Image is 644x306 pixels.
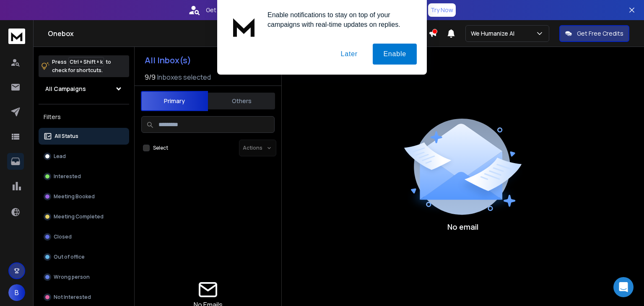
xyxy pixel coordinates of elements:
button: Others [208,92,275,110]
button: All Status [39,128,129,145]
p: Lead [54,153,66,160]
p: No email [447,221,478,233]
img: notification icon [227,10,261,44]
button: B [8,284,25,301]
button: Wrong person [39,269,129,285]
p: Out of office [54,254,85,260]
button: Later [330,44,368,65]
button: Interested [39,168,129,185]
p: All Status [55,133,78,140]
p: Meeting Booked [54,193,95,200]
div: Enable notifications to stay on top of your campaigns with real-time updates on replies. [261,10,417,29]
label: Select [153,145,168,151]
button: Meeting Completed [39,208,129,225]
button: Closed [39,228,129,245]
p: Closed [54,233,72,240]
div: Open Intercom Messenger [613,277,634,297]
button: Enable [373,44,417,65]
h3: Inboxes selected [157,72,211,82]
button: Primary [141,91,208,111]
h1: All Campaigns [45,85,86,93]
button: Meeting Booked [39,188,129,205]
button: Not Interested [39,289,129,306]
h3: Filters [39,111,129,123]
button: Out of office [39,249,129,265]
p: Meeting Completed [54,213,104,220]
button: Lead [39,148,129,165]
p: Interested [54,173,81,180]
button: All Campaigns [39,80,129,97]
p: Wrong person [54,274,90,280]
p: Not Interested [54,294,91,301]
span: 9 / 9 [145,72,156,82]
